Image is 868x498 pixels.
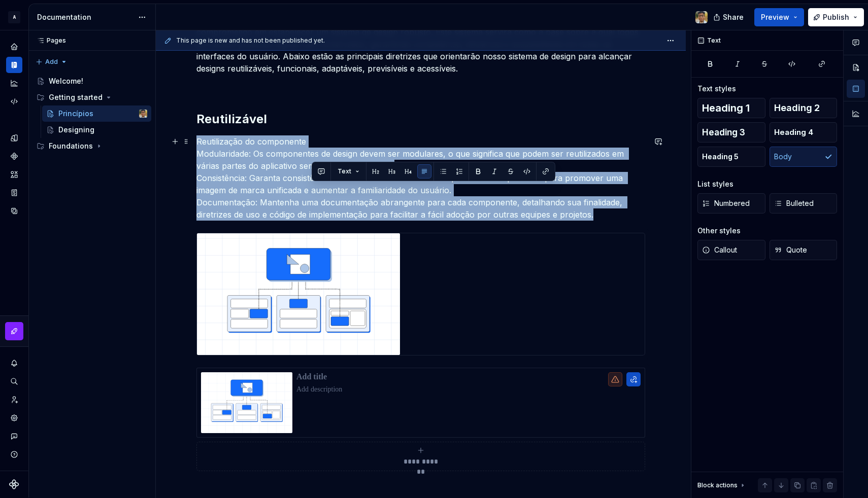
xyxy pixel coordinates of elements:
a: Assets [6,166,22,183]
a: Welcome! [32,73,151,89]
div: List styles [697,179,733,189]
button: Notifications [6,355,22,371]
button: Heading 3 [697,122,765,143]
button: Heading 5 [697,147,765,167]
div: Welcome! [49,76,83,86]
div: Designing [58,125,94,135]
a: PrincípiosAndy [42,105,151,122]
div: A [8,11,20,23]
div: Block actions [697,478,747,492]
h2: Reutilizável [196,111,645,127]
svg: Supernova Logo [9,479,19,489]
p: Reutilização do componente Modularidade: Os componentes de design devem ser modulares, o que sign... [196,135,645,221]
button: Heading 4 [770,122,838,143]
a: Analytics [6,75,22,91]
div: Foundations [49,141,93,151]
a: Settings [6,410,22,426]
div: Text styles [697,84,736,94]
span: Quote [774,245,807,255]
span: Bulleted [774,198,814,208]
span: Heading 3 [702,127,745,137]
button: Share [708,8,750,26]
span: Add [45,58,58,66]
img: 67bac081-5dbe-40df-a3cd-51f04024a5f6.svg [197,233,400,355]
span: This page is new and has not been published yet. [176,37,325,45]
div: Pages [32,37,66,45]
button: Search ⌘K [6,373,22,389]
div: Foundations [32,138,151,154]
div: Princípios [58,109,93,119]
div: Getting started [32,89,151,105]
span: Publish [823,12,849,22]
button: A [2,6,26,28]
img: 5307489b-a441-4710-a508-0f31ade22f31.svg [201,372,292,433]
a: Data sources [6,203,22,219]
button: Callout [697,240,765,260]
span: Heading 4 [774,127,813,137]
a: Documentation [6,57,22,73]
button: Preview [754,8,804,26]
button: Add [32,55,71,69]
button: Heading 1 [697,98,765,118]
span: Preview [761,12,789,22]
a: Components [6,148,22,164]
button: Publish [808,8,864,26]
img: Andy [695,11,708,23]
button: Quote [770,240,838,260]
a: Designing [42,122,151,138]
span: Heading 2 [774,103,820,113]
a: Home [6,39,22,55]
button: Bulleted [770,193,838,214]
span: Share [723,12,744,22]
button: Contact support [6,428,22,444]
div: Other styles [697,226,741,236]
button: Heading 2 [770,98,838,118]
div: Block actions [697,481,738,489]
span: Callout [702,245,737,255]
span: Numbered [702,198,750,208]
button: Numbered [697,193,765,214]
span: Heading 1 [702,103,750,113]
a: Code automation [6,93,22,110]
div: Getting started [49,92,103,102]
img: Andy [139,110,147,118]
span: Heading 5 [702,152,739,162]
div: Page tree [32,73,151,154]
a: Design tokens [6,130,22,146]
div: Documentation [37,12,133,22]
a: Invite team [6,392,22,408]
a: Storybook stories [6,185,22,201]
